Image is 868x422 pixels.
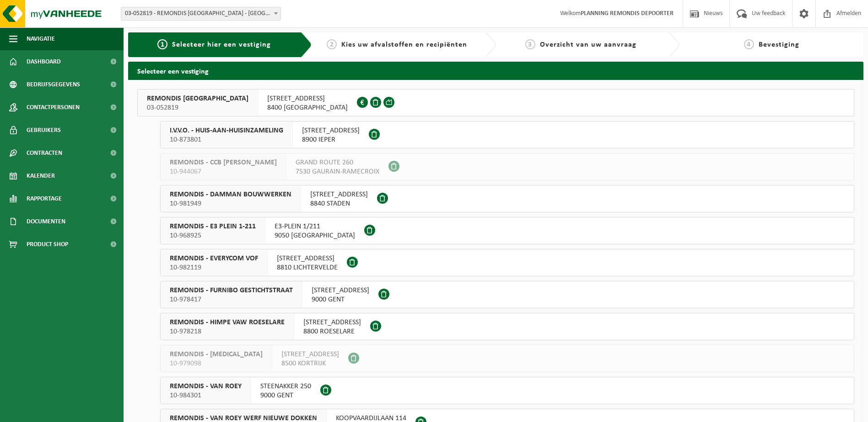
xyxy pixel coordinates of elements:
[170,190,291,199] span: REMONDIS - DAMMAN BOUWWERKEN
[27,119,61,142] span: Gebruikers
[170,231,256,240] span: 10-968925
[312,295,369,304] span: 9000 GENT
[147,94,248,103] span: REMONDIS [GEOGRAPHIC_DATA]
[170,126,283,135] span: I.V.V.O. - HUIS-AAN-HUISINZAMELING
[27,210,65,233] span: Documenten
[759,41,799,48] span: Bevestiging
[128,62,863,79] h2: Selecteer een vestiging
[27,73,80,96] span: Bedrijfsgegevens
[137,89,854,116] button: REMONDIS [GEOGRAPHIC_DATA] 03-052819 [STREET_ADDRESS]8400 [GEOGRAPHIC_DATA]
[540,41,636,48] span: Overzicht van uw aanvraag
[27,164,55,187] span: Kalender
[170,158,277,167] span: REMONDIS - CCB [PERSON_NAME]
[303,318,361,327] span: [STREET_ADDRESS]
[27,96,80,119] span: Contactpersonen
[121,7,280,20] span: 03-052819 - REMONDIS WEST-VLAANDEREN - OOSTENDE
[303,327,361,336] span: 8800 ROESELARE
[160,217,854,244] button: REMONDIS - E3 PLEIN 1-211 10-968925 E3-PLEIN 1/2119050 [GEOGRAPHIC_DATA]
[170,350,263,359] span: REMONDIS - [MEDICAL_DATA]
[281,359,339,368] span: 8500 KORTRIJK
[170,295,293,304] span: 10-978417
[525,39,535,49] span: 3
[267,103,348,112] span: 8400 [GEOGRAPHIC_DATA]
[27,187,62,210] span: Rapportage
[170,382,242,391] span: REMONDIS - VAN ROEY
[267,94,348,103] span: [STREET_ADDRESS]
[157,39,167,49] span: 1
[27,50,61,73] span: Dashboard
[27,27,55,50] span: Navigatie
[170,318,285,327] span: REMONDIS - HIMPE VAW ROESELARE
[302,135,360,144] span: 8900 IEPER
[302,126,360,135] span: [STREET_ADDRESS]
[260,382,311,391] span: STEENAKKER 250
[277,254,338,263] span: [STREET_ADDRESS]
[312,286,369,295] span: [STREET_ADDRESS]
[27,142,62,164] span: Contracten
[170,286,293,295] span: REMONDIS - FURNIBO GESTICHTSTRAAT
[160,121,854,148] button: I.V.V.O. - HUIS-AAN-HUISINZAMELING 10-873801 [STREET_ADDRESS]8900 IEPER
[160,249,854,276] button: REMONDIS - EVERYCOM VOF 10-982119 [STREET_ADDRESS]8810 LICHTERVELDE
[160,313,854,340] button: REMONDIS - HIMPE VAW ROESELARE 10-978218 [STREET_ADDRESS]8800 ROESELARE
[170,391,242,400] span: 10-984301
[275,231,355,240] span: 9050 [GEOGRAPHIC_DATA]
[170,199,291,208] span: 10-981949
[160,185,854,212] button: REMONDIS - DAMMAN BOUWWERKEN 10-981949 [STREET_ADDRESS]8840 STADEN
[170,135,283,144] span: 10-873801
[277,263,338,272] span: 8810 LICHTERVELDE
[170,167,277,176] span: 10-944067
[341,41,467,48] span: Kies uw afvalstoffen en recipiënten
[172,41,271,48] span: Selecteer hier een vestiging
[121,7,281,21] span: 03-052819 - REMONDIS WEST-VLAANDEREN - OOSTENDE
[170,359,263,368] span: 10-979098
[275,222,355,231] span: E3-PLEIN 1/211
[170,263,258,272] span: 10-982119
[160,377,854,404] button: REMONDIS - VAN ROEY 10-984301 STEENAKKER 2509000 GENT
[260,391,311,400] span: 9000 GENT
[744,39,754,49] span: 4
[281,350,339,359] span: [STREET_ADDRESS]
[170,254,258,263] span: REMONDIS - EVERYCOM VOF
[170,222,256,231] span: REMONDIS - E3 PLEIN 1-211
[581,10,674,17] strong: PLANNING REMONDIS DEPOORTER
[296,167,379,176] span: 7530 GAURAIN-RAMECROIX
[296,158,379,167] span: GRAND ROUTE 260
[160,281,854,308] button: REMONDIS - FURNIBO GESTICHTSTRAAT 10-978417 [STREET_ADDRESS]9000 GENT
[310,199,368,208] span: 8840 STADEN
[27,233,68,256] span: Product Shop
[327,39,337,49] span: 2
[310,190,368,199] span: [STREET_ADDRESS]
[147,103,248,112] span: 03-052819
[170,327,285,336] span: 10-978218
